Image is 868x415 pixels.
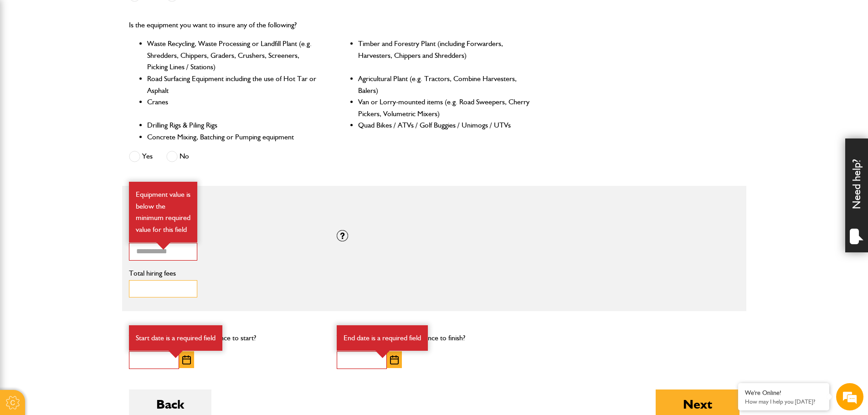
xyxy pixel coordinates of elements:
[337,332,531,344] p: When do you want your insurance to finish?
[182,355,191,364] img: Choose date
[129,19,531,31] p: Is the equipment you want to insure any of the following?
[375,351,390,358] img: error-box-arrow.svg
[166,151,189,162] label: No
[129,325,222,351] div: Start date is a required field
[156,242,170,250] img: error-box-arrow.svg
[745,398,822,405] p: How may I help you today?
[845,138,868,252] div: Need help?
[358,38,531,73] li: Timber and Forestry Plant (including Forwarders, Harvesters, Chippers and Shredders)
[337,325,428,351] div: End date is a required field
[358,96,531,119] li: Van or Lorry-mounted items (e.g. Road Sweepers, Cherry Pickers, Volumetric Mixers)
[147,119,320,131] li: Drilling Rigs & Piling Rigs
[745,389,822,397] div: We're Online!
[129,332,324,344] p: When do you want your insurance to start?
[147,96,320,119] li: Cranes
[358,119,531,131] li: Quad Bikes / ATVs / Golf Buggies / Unimogs / UTVs
[129,270,324,277] label: Total hiring fees
[147,73,320,96] li: Road Surfacing Equipment including the use of Hot Tar or Asphalt
[147,38,320,73] li: Waste Recycling, Waste Processing or Landfill Plant (e.g. Shredders, Chippers, Graders, Crushers,...
[129,182,197,242] div: Equipment value is below the minimum required value for this field
[147,131,320,143] li: Concrete Mixing, Batching or Pumping equipment
[169,351,183,358] img: error-box-arrow.svg
[390,355,399,364] img: Choose date
[358,73,531,96] li: Agricultural Plant (e.g. Tractors, Combine Harvesters, Balers)
[129,151,153,162] label: Yes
